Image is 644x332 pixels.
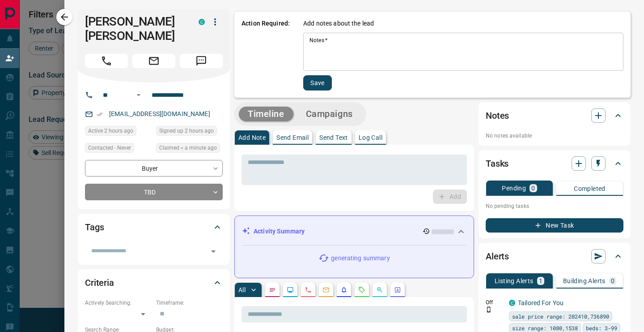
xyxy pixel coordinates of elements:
p: Action Required: [241,19,290,91]
div: Activity Summary [242,223,466,240]
h2: Criteria [85,276,114,290]
svg: Requests [358,286,365,293]
button: Campaigns [297,107,362,121]
p: Timeframe: [156,299,223,307]
a: [EMAIL_ADDRESS][DOMAIN_NAME] [109,110,210,117]
span: sale price range: 202410,736890 [512,312,609,321]
p: No notes available [486,132,623,140]
span: Email [132,54,175,68]
svg: Notes [269,286,276,293]
button: Timeline [239,107,293,121]
p: Add notes about the lead [303,19,374,28]
svg: Listing Alerts [340,286,347,293]
p: Pending [502,185,526,191]
div: TBD [85,184,223,200]
p: 0 [611,278,614,284]
h1: [PERSON_NAME] [PERSON_NAME] [85,14,185,43]
h2: Tags [85,220,104,234]
p: Send Text [319,134,348,141]
h2: Tasks [486,156,508,171]
svg: Agent Actions [394,286,401,293]
p: Listing Alerts [495,278,534,284]
span: Contacted - Never [88,143,131,152]
svg: Push Notification Only [486,306,492,313]
p: generating summary [331,254,390,263]
div: Criteria [85,272,223,293]
div: Tue Aug 12 2025 [156,126,223,138]
span: Claimed < a minute ago [159,143,217,152]
h2: Alerts [486,249,509,263]
svg: Email Verified [97,111,103,117]
div: Tags [85,216,223,238]
button: Open [133,90,144,100]
div: Notes [486,105,623,126]
div: Tue Aug 12 2025 [156,143,223,155]
span: Message [180,54,223,68]
span: Active 2 hours ago [88,126,133,135]
span: Call [85,54,128,68]
div: Alerts [486,246,623,267]
p: 1 [539,278,542,284]
p: Log Call [359,134,382,141]
button: New Task [486,218,623,233]
p: Send Email [276,134,309,141]
p: Building Alerts [563,278,606,284]
svg: Emails [322,286,330,293]
h2: Notes [486,108,509,123]
div: condos.ca [199,19,205,25]
p: No pending tasks [486,199,623,213]
div: Buyer [85,160,223,177]
p: All [238,287,246,293]
svg: Lead Browsing Activity [287,286,294,293]
svg: Opportunities [376,286,383,293]
div: Tue Aug 12 2025 [85,126,152,138]
div: condos.ca [509,300,515,306]
p: 0 [531,185,535,191]
a: Tailored For You [518,299,563,306]
p: Add Note [238,134,266,141]
div: Tasks [486,153,623,174]
svg: Calls [305,286,312,293]
button: Save [303,75,332,91]
button: Open [207,245,220,258]
p: Activity Summary [254,227,305,236]
p: Actively Searching: [85,299,152,307]
p: Off [486,298,504,306]
span: Signed up 2 hours ago [159,126,214,135]
p: Completed [574,185,606,192]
